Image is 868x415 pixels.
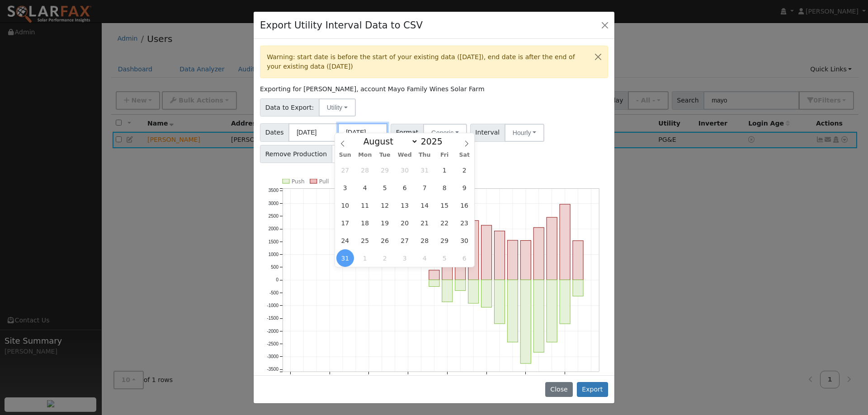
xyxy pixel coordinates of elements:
[495,231,505,280] rect: onclick=""
[267,303,279,308] text: -1000
[319,178,329,185] text: Pull
[269,252,279,257] text: 1000
[436,196,453,214] span: August 15, 2025
[260,46,608,78] div: Warning: start date is before the start of your existing data ([DATE]), end date is after the end...
[456,161,473,179] span: August 2, 2025
[429,280,439,287] rect: onclick=""
[436,232,453,249] span: August 29, 2025
[442,280,453,302] rect: onclick=""
[376,214,394,232] span: August 19, 2025
[395,152,415,158] span: Wed
[481,225,492,280] rect: onclick=""
[599,19,611,31] button: Close
[355,152,375,158] span: Mon
[269,201,279,206] text: 3000
[269,239,279,244] text: 1500
[336,179,354,196] span: August 3, 2025
[416,196,434,214] span: August 14, 2025
[573,280,583,296] rect: onclick=""
[356,161,374,179] span: July 28, 2025
[547,280,557,342] rect: onclick=""
[507,240,518,280] rect: onclick=""
[589,46,608,68] button: Close
[429,270,439,280] rect: onclick=""
[533,280,544,352] rect: onclick=""
[416,232,434,249] span: August 28, 2025
[359,136,418,147] select: Month
[456,249,473,267] span: September 6, 2025
[336,232,354,249] span: August 24, 2025
[376,196,394,214] span: August 12, 2025
[267,329,279,334] text: -2000
[260,84,485,94] label: Exporting for [PERSON_NAME], account Mayo Family Wines Solar Farm
[418,136,451,146] input: Year
[533,228,544,280] rect: onclick=""
[416,249,434,267] span: September 4, 2025
[396,232,414,249] span: August 27, 2025
[269,214,279,219] text: 2500
[319,98,356,117] button: Utility
[577,382,608,397] button: Export
[434,152,454,158] span: Fri
[454,152,474,158] span: Sat
[520,241,531,280] rect: onclick=""
[269,188,279,193] text: 3500
[376,179,394,196] span: August 5, 2025
[436,161,453,179] span: August 1, 2025
[260,98,319,117] span: Data to Export:
[335,152,355,158] span: Sun
[356,249,374,267] span: September 1, 2025
[415,152,434,158] span: Thu
[336,161,354,179] span: July 27, 2025
[375,152,395,158] span: Tue
[292,178,305,185] text: Push
[260,145,332,163] span: Remove Production
[545,382,573,397] button: Close
[456,179,473,196] span: August 9, 2025
[269,290,278,295] text: -500
[495,280,505,324] rect: onclick=""
[356,179,374,196] span: August 4, 2025
[416,161,434,179] span: July 31, 2025
[391,124,424,142] span: Format
[356,232,374,249] span: August 25, 2025
[505,124,544,142] button: Hourly
[455,280,466,291] rect: onclick=""
[356,196,374,214] span: August 11, 2025
[267,367,279,372] text: -3500
[436,214,453,232] span: August 22, 2025
[396,249,414,267] span: September 3, 2025
[456,214,473,232] span: August 23, 2025
[468,280,479,303] rect: onclick=""
[376,249,394,267] span: September 2, 2025
[376,161,394,179] span: July 29, 2025
[267,316,279,321] text: -1500
[456,196,473,214] span: August 16, 2025
[520,280,531,364] rect: onclick=""
[560,280,570,324] rect: onclick=""
[507,280,518,342] rect: onclick=""
[436,179,453,196] span: August 8, 2025
[481,280,492,308] rect: onclick=""
[416,214,434,232] span: August 21, 2025
[396,179,414,196] span: August 6, 2025
[573,241,583,280] rect: onclick=""
[260,18,423,33] h4: Export Utility Interval Data to CSV
[423,124,467,142] button: Generic
[336,214,354,232] span: August 17, 2025
[276,278,279,283] text: 0
[547,217,557,280] rect: onclick=""
[456,232,473,249] span: August 30, 2025
[470,124,505,142] span: Interval
[396,161,414,179] span: July 30, 2025
[468,221,479,280] rect: onclick=""
[376,232,394,249] span: August 26, 2025
[396,214,414,232] span: August 20, 2025
[336,249,354,267] span: August 31, 2025
[356,214,374,232] span: August 18, 2025
[269,226,279,231] text: 2000
[271,265,278,270] text: 500
[267,354,279,359] text: -3000
[560,205,570,280] rect: onclick=""
[436,249,453,267] span: September 5, 2025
